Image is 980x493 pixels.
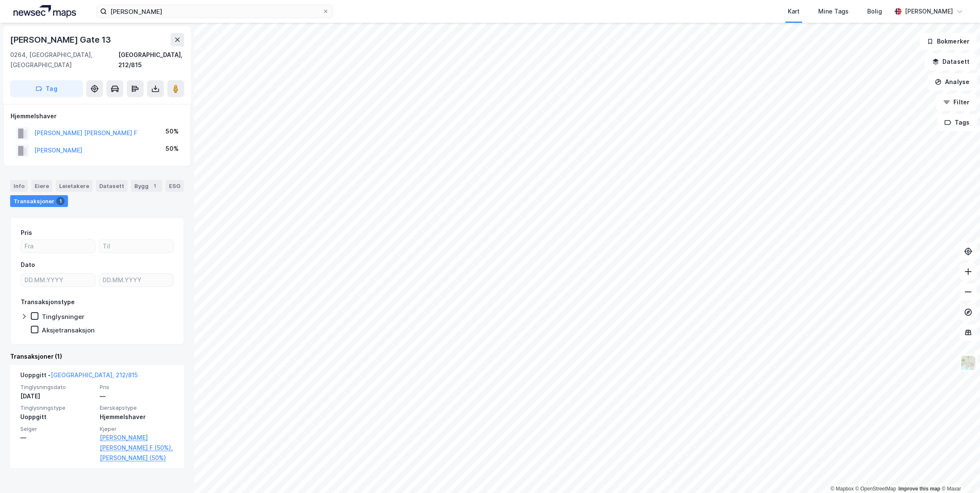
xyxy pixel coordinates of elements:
[10,50,118,70] div: 0264, [GEOGRAPHIC_DATA], [GEOGRAPHIC_DATA]
[21,228,32,238] div: Pris
[905,6,953,16] div: [PERSON_NAME]
[938,452,980,493] iframe: Chat Widget
[131,180,162,192] div: Bygg
[20,433,95,443] div: —
[21,260,35,270] div: Dato
[830,486,854,492] a: Mapbox
[166,126,179,136] div: 50%
[31,180,52,192] div: Eiere
[21,274,95,286] input: DD.MM.YYYY
[99,274,173,286] input: DD.MM.YYYY
[150,182,159,190] div: 1
[56,180,93,192] div: Leietakere
[166,144,179,154] div: 50%
[10,351,184,362] div: Transaksjoner (1)
[20,384,95,391] span: Tinglysningsdato
[960,355,976,371] img: Z
[100,404,174,411] span: Eierskapstype
[855,486,896,492] a: OpenStreetMap
[936,94,977,111] button: Filter
[898,486,940,492] a: Improve this map
[10,180,28,192] div: Info
[937,114,977,131] button: Tags
[10,80,83,97] button: Tag
[42,313,84,321] div: Tinglysninger
[21,297,75,307] div: Transaksjonstype
[20,425,95,433] span: Selger
[100,391,174,401] div: —
[51,371,138,379] a: [GEOGRAPHIC_DATA], 212/815
[11,111,184,121] div: Hjemmelshaver
[96,180,128,192] div: Datasett
[166,180,184,192] div: ESG
[100,384,174,391] span: Pris
[100,412,174,422] div: Hjemmelshaver
[100,453,174,463] a: [PERSON_NAME] (50%)
[100,425,174,433] span: Kjøper
[10,33,113,46] div: [PERSON_NAME] Gate 13
[928,74,977,90] button: Analyse
[938,452,980,493] div: Kontrollprogram for chat
[107,5,322,18] input: Søk på adresse, matrikkel, gårdeiere, leietakere eller personer
[818,6,849,16] div: Mine Tags
[99,240,173,253] input: Til
[100,433,174,453] a: [PERSON_NAME] [PERSON_NAME] F (50%),
[920,33,977,50] button: Bokmerker
[867,6,882,16] div: Bolig
[14,5,76,18] img: logo.a4113a55bc3d86da70a041830d287a7e.svg
[118,50,184,70] div: [GEOGRAPHIC_DATA], 212/815
[925,53,977,70] button: Datasett
[20,404,95,411] span: Tinglysningstype
[20,412,95,422] div: Uoppgitt
[42,326,95,334] div: Aksjetransaksjon
[10,195,68,207] div: Transaksjoner
[56,197,65,205] div: 1
[20,370,138,384] div: Uoppgitt -
[21,240,95,253] input: Fra
[20,391,95,401] div: [DATE]
[788,6,800,16] div: Kart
